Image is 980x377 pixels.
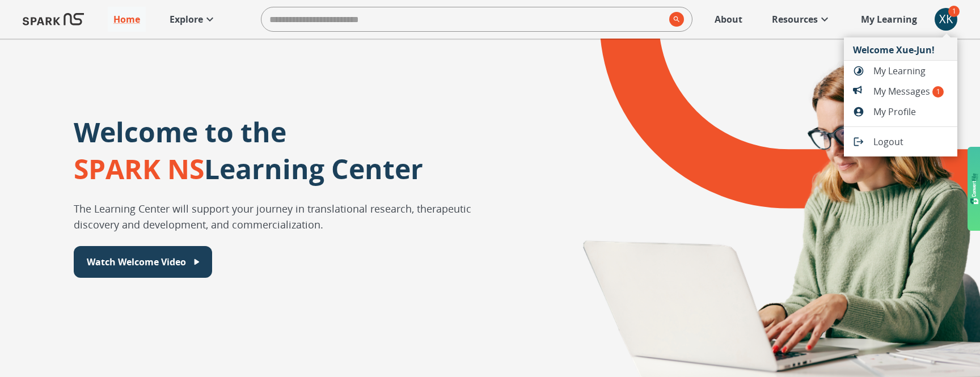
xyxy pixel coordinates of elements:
span: My Learning [873,64,948,78]
img: gdzwAHDJa65OwAAAABJRU5ErkJggg== [970,173,979,204]
li: Welcome Xue-Jun! [844,37,957,61]
span: 1 [932,86,944,98]
span: My Messages [873,84,948,98]
span: My Profile [873,105,948,118]
span: Logout [873,135,948,149]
